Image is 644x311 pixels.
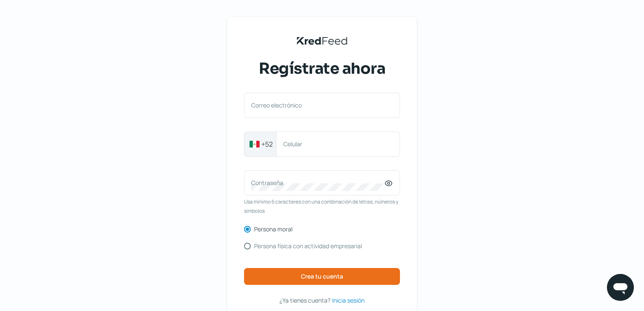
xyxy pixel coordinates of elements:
[279,296,330,304] span: ¿Ya tienes cuenta?
[244,268,400,285] button: Crea tu cuenta
[301,273,343,279] span: Crea tu cuenta
[254,226,292,232] label: Persona moral
[254,243,362,249] label: Persona física con actividad empresarial
[612,279,629,296] img: chatIcon
[244,197,400,215] span: Usa mínimo 6 caracteres con una combinación de letras, números y símbolos
[332,295,365,306] a: Inicia sesión
[259,58,385,79] span: Regístrate ahora
[251,101,384,109] label: Correo electrónico
[283,140,384,148] label: Celular
[251,179,384,187] label: Contraseña
[261,139,273,149] span: +52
